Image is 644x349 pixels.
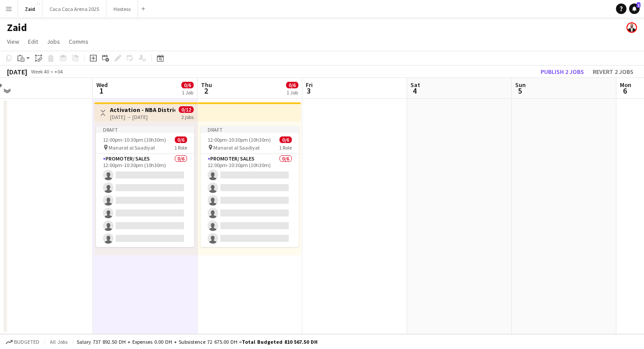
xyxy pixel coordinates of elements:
div: Draft [96,126,194,133]
app-job-card: Draft12:00pm-10:30pm (10h30m)0/6 Manarat al Saadiyat1 RolePromoter/ Sales0/612:00pm-10:30pm (10h30m) [201,126,299,247]
button: Coca Coca Arena 2025 [42,0,106,17]
span: Budgeted [14,339,39,345]
app-card-role: Promoter/ Sales0/612:00pm-10:30pm (10h30m) [201,154,299,247]
h1: Zaid [7,21,27,34]
h3: Activation - NBA District [110,106,175,114]
span: Comms [69,38,88,45]
a: View [4,36,23,47]
a: 1 [629,3,640,14]
div: Draft [201,126,299,133]
button: Revert 2 jobs [589,66,637,77]
span: 1 [637,2,640,8]
a: Edit [25,36,42,47]
span: Sat [410,81,420,89]
span: 12:00pm-10:30pm (10h30m) [208,136,271,143]
div: 1 Job [182,89,193,96]
span: Mon [620,81,631,89]
div: 1 Job [287,89,298,96]
app-job-card: Draft12:00pm-10:30pm (10h30m)0/6 Manarat al Saadiyat1 RolePromoter/ Sales0/612:00pm-10:30pm (10h30m) [96,126,194,247]
span: Manarat al Saadiyat [109,144,155,151]
span: 0/12 [179,106,194,113]
span: Wed [96,81,108,89]
span: Sun [515,81,526,89]
span: Jobs [47,38,60,45]
a: Jobs [43,36,64,47]
span: Edit [28,38,38,45]
div: [DATE] [7,67,27,76]
span: 5 [514,86,526,96]
span: 0/6 [175,136,187,143]
span: 1 Role [174,144,187,151]
span: Total Budgeted 810 567.50 DH [242,339,318,345]
div: [DATE] → [DATE] [110,114,175,120]
span: Fri [306,81,313,89]
button: Budgeted [4,337,41,347]
span: 4 [409,86,420,96]
div: +04 [54,68,63,75]
span: View [7,38,19,45]
button: Publish 2 jobs [537,66,587,77]
span: Week 40 [29,68,51,75]
span: 0/6 [181,82,194,88]
span: 2 [200,86,212,96]
button: Zaid [18,0,42,17]
span: Manarat al Saadiyat [213,144,260,151]
span: 6 [619,86,631,96]
span: 0/6 [280,136,292,143]
span: 12:00pm-10:30pm (10h30m) [103,136,166,143]
span: Thu [201,81,212,89]
span: 0/6 [286,82,298,88]
span: All jobs [48,339,69,345]
div: 2 jobs [181,113,194,120]
span: 1 [95,86,108,96]
app-card-role: Promoter/ Sales0/612:00pm-10:30pm (10h30m) [96,154,194,247]
span: 1 Role [279,144,292,151]
app-user-avatar: Zaid Rahmoun [626,22,637,33]
button: Hostess [106,0,138,17]
span: 3 [304,86,313,96]
div: Salary 737 892.50 DH + Expenses 0.00 DH + Subsistence 72 675.00 DH = [77,339,318,345]
a: Comms [65,36,92,47]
